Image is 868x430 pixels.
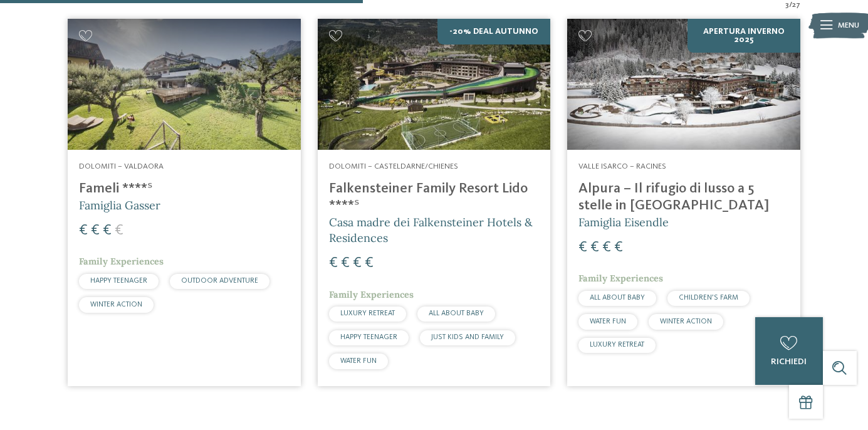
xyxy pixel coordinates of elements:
[340,357,377,365] span: WATER FUN
[431,333,504,341] span: JUST KIDS AND FAMILY
[329,181,540,214] h4: Falkensteiner Family Resort Lido ****ˢ
[79,162,164,170] span: Dolomiti – Valdaora
[181,277,258,285] span: OUTDOOR ADVENTURE
[578,215,669,229] span: Famiglia Eisendle
[679,294,738,302] span: CHILDREN’S FARM
[353,256,362,271] span: €
[771,357,807,366] span: richiedi
[79,223,88,238] span: €
[329,289,414,300] span: Family Experiences
[365,256,374,271] span: €
[90,301,142,308] span: WINTER ACTION
[429,310,484,317] span: ALL ABOUT BABY
[340,310,395,317] span: LUXURY RETREAT
[329,256,338,271] span: €
[68,19,301,386] a: Cercate un hotel per famiglie? Qui troverete solo i migliori! Dolomiti – Valdaora Fameli ****ˢ Fa...
[115,223,123,238] span: €
[329,162,458,170] span: Dolomiti – Casteldarne/Chienes
[590,240,599,255] span: €
[755,317,823,385] a: richiedi
[340,333,397,341] span: HAPPY TEENAGER
[602,240,611,255] span: €
[660,318,712,325] span: WINTER ACTION
[567,19,800,150] img: Cercate un hotel per famiglie? Qui troverete solo i migliori!
[103,223,112,238] span: €
[590,318,626,325] span: WATER FUN
[90,277,147,285] span: HAPPY TEENAGER
[341,256,350,271] span: €
[614,240,623,255] span: €
[329,215,533,245] span: Casa madre dei Falkensteiner Hotels & Residences
[590,294,645,302] span: ALL ABOUT BABY
[91,223,100,238] span: €
[79,198,160,212] span: Famiglia Gasser
[318,19,551,386] a: Cercate un hotel per famiglie? Qui troverete solo i migliori! -20% Deal Autunno Dolomiti – Castel...
[578,240,587,255] span: €
[578,181,789,214] h4: Alpura – Il rifugio di lusso a 5 stelle in [GEOGRAPHIC_DATA]
[567,19,800,386] a: Cercate un hotel per famiglie? Qui troverete solo i migliori! Apertura inverno 2025 Valle Isarco ...
[79,256,164,267] span: Family Experiences
[578,162,666,170] span: Valle Isarco – Racines
[578,273,663,284] span: Family Experiences
[590,341,644,349] span: LUXURY RETREAT
[318,19,551,150] img: Cercate un hotel per famiglie? Qui troverete solo i migliori!
[68,19,301,150] img: Cercate un hotel per famiglie? Qui troverete solo i migliori!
